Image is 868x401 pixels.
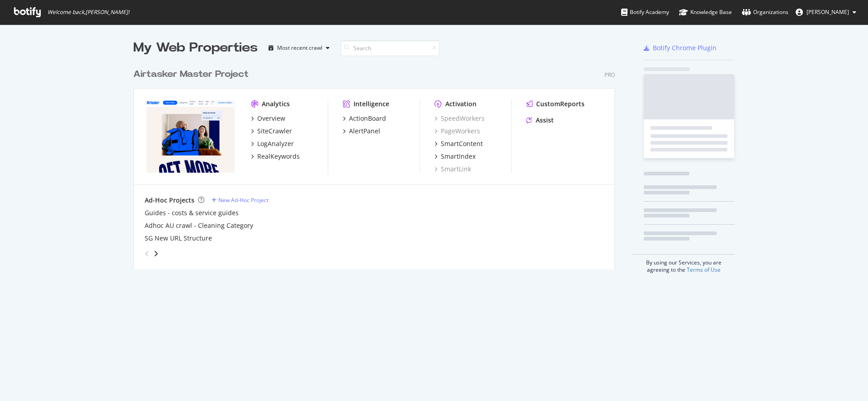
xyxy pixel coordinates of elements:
[133,39,258,57] div: My Web Properties
[434,152,476,161] a: SmartIndex
[251,152,300,161] a: RealKeywords
[788,5,863,19] button: [PERSON_NAME]
[343,127,380,136] a: AlertPanel
[687,266,721,274] a: Terms of Use
[434,165,471,174] a: SmartLink
[434,127,480,136] a: PageWorkers
[742,8,788,17] div: Organizations
[218,196,269,204] div: New Ad-Hoc Project
[604,71,615,79] div: Pro
[133,57,622,269] div: grid
[349,127,380,136] div: AlertPanel
[536,116,554,125] div: Assist
[807,8,849,16] span: Regan McGregor
[257,127,292,136] div: SiteCrawler
[212,196,269,204] a: New Ad-Hoc Project
[644,43,717,52] a: Botify Chrome Plugin
[257,139,294,148] div: LogAnalyzer
[343,114,386,123] a: ActionBoard
[434,114,485,123] a: SpeedWorkers
[679,8,732,17] div: Knowledge Base
[145,196,194,205] div: Ad-Hoc Projects
[632,254,735,274] div: By using our Services, you are agreeing to the
[141,246,153,261] div: angle-left
[354,99,389,109] div: Intelligence
[277,45,322,51] div: Most recent crawl
[621,8,669,17] div: Botify Academy
[47,9,129,16] span: Welcome back, [PERSON_NAME] !
[145,208,239,217] a: Guides - costs & service guides
[441,152,476,161] div: SmartIndex
[133,68,249,81] div: Airtasker Master Project
[251,127,292,136] a: SiteCrawler
[153,249,159,258] div: angle-right
[536,99,585,109] div: CustomReports
[445,99,476,109] div: Activation
[653,43,717,52] div: Botify Chrome Plugin
[133,68,252,81] a: Airtasker Master Project
[441,139,483,148] div: SmartContent
[340,40,440,56] input: Search
[262,99,290,109] div: Analytics
[526,116,554,125] a: Assist
[434,139,483,148] a: SmartContent
[257,114,285,123] div: Overview
[349,114,386,123] div: ActionBoard
[251,139,294,148] a: LogAnalyzer
[526,99,585,109] a: CustomReports
[257,152,300,161] div: RealKeywords
[251,114,285,123] a: Overview
[145,221,253,230] a: Adhoc AU crawl - Cleaning Category
[265,41,333,55] button: Most recent crawl
[145,99,236,173] img: www.airtasker.com
[145,234,212,243] a: SG New URL Structure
